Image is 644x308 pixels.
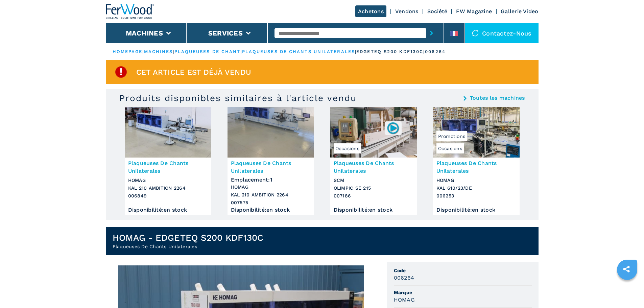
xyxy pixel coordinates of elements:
[231,183,311,207] h3: HOMAG KAL 210 AMBITION 2264 007575
[426,25,437,41] button: submit-button
[436,208,516,212] div: Disponibilité : en stock
[125,107,211,158] img: Plaqueuses De Chants Unilaterales HOMAG KAL 210 AMBITION 2264
[173,49,174,54] span: |
[231,208,311,212] div: Disponibilité : en stock
[334,176,413,200] h3: SCM OLIMPIC SE 215 007186
[436,159,516,175] h3: Plaqueuses De Chants Unilaterales
[114,65,128,79] img: SoldProduct
[228,107,314,215] a: Plaqueuses De Chants Unilaterales HOMAG KAL 210 AMBITION 2264Plaqueuses De Chants UnilateralesEmp...
[330,107,417,215] a: Plaqueuses De Chants Unilaterales SCM OLIMPIC SE 215Occasions007186Plaqueuses De Chants Unilatera...
[334,159,413,175] h3: Plaqueuses De Chants Unilaterales
[330,107,417,158] img: Plaqueuses De Chants Unilaterales SCM OLIMPIC SE 215
[394,274,414,282] h3: 006264
[128,176,208,200] h3: HOMAG KAL 210 AMBITION 2264 006849
[142,49,144,54] span: |
[113,243,264,250] h2: Plaqueuses De Chants Unilaterales
[113,232,264,243] h1: HOMAG - EDGETEQ S200 KDF130C
[501,8,539,15] a: Gallerie Video
[228,107,314,158] img: Plaqueuses De Chants Unilaterales HOMAG KAL 210 AMBITION 2264
[425,49,446,55] p: 006264
[427,8,448,15] a: Société
[334,208,413,212] div: Disponibilité : en stock
[355,5,386,17] a: Achetons
[456,8,492,15] a: FW Magazine
[356,49,425,55] p: edgeteq s200 kdf130c |
[106,4,154,19] img: Ferwood
[436,143,464,153] span: Occasions
[433,107,520,158] img: Plaqueuses De Chants Unilaterales HOMAG KAL 610/23/DE
[470,95,525,101] a: Toutes les machines
[386,121,400,135] img: 007186
[136,68,252,76] span: Cet article est déjà vendu
[334,143,361,153] span: Occasions
[436,176,516,200] h3: HOMAG KAL 610/23/DE 006253
[208,29,243,37] button: Services
[242,49,355,54] a: plaqueuses de chants unilaterales
[472,30,479,37] img: Contactez-nous
[394,267,532,274] span: Code
[394,289,532,296] span: Marque
[125,107,211,215] a: Plaqueuses De Chants Unilaterales HOMAG KAL 210 AMBITION 2264Plaqueuses De Chants UnilateralesHOM...
[174,49,241,54] a: plaqueuses de chant
[119,93,357,103] h3: Produits disponibles similaires à l'article vendu
[128,208,208,212] div: Disponibilité : en stock
[231,159,311,175] h3: Plaqueuses De Chants Unilaterales
[394,296,415,304] h3: HOMAG
[433,107,520,215] a: Plaqueuses De Chants Unilaterales HOMAG KAL 610/23/DEOccasionsPromotionsPlaqueuses De Chants Unil...
[113,49,143,54] a: HOMEPAGE
[126,29,163,37] button: Machines
[615,278,639,303] iframe: Chat
[240,49,242,54] span: |
[395,8,419,15] a: Vendons
[231,175,311,182] div: Emplacement : 1
[465,23,539,43] div: Contactez-nous
[618,261,635,278] a: sharethis
[144,49,173,54] a: machines
[436,131,467,141] span: Promotions
[355,49,356,54] span: |
[128,159,208,175] h3: Plaqueuses De Chants Unilaterales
